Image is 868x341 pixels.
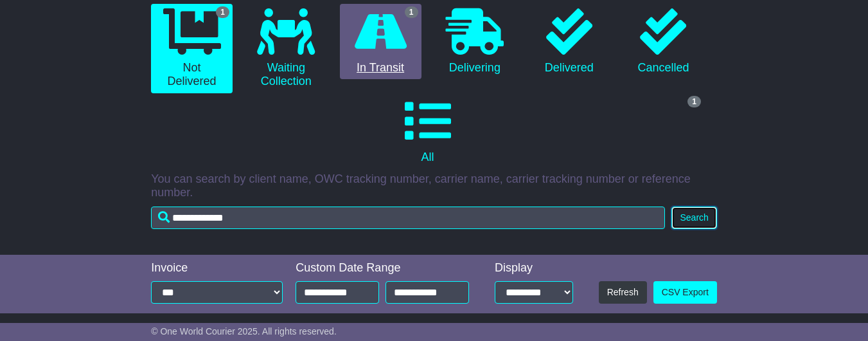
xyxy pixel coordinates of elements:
[151,261,283,275] div: Invoice
[405,6,418,18] span: 1
[151,326,337,336] span: © One World Courier 2025. All rights reserved.
[687,96,701,107] span: 1
[528,4,610,80] a: Delivered
[296,261,475,275] div: Custom Date Range
[245,4,327,93] a: Waiting Collection
[599,281,647,304] button: Refresh
[495,261,573,275] div: Display
[671,207,716,229] button: Search
[151,93,704,169] a: 1 All
[340,4,421,80] a: 1 In Transit
[151,172,717,200] p: You can search by client name, OWC tracking number, carrier name, carrier tracking number or refe...
[653,281,717,304] a: CSV Export
[151,4,233,93] a: 1 Not Delivered
[434,4,516,80] a: Delivering
[623,4,704,80] a: Cancelled
[216,6,229,18] span: 1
